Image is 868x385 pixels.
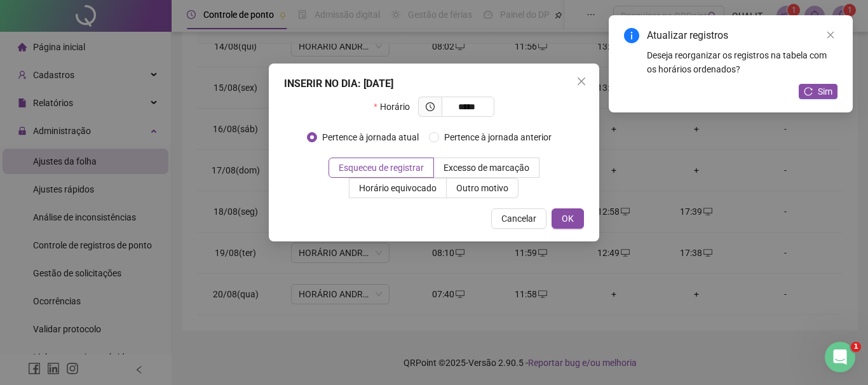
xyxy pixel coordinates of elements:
[284,76,584,91] div: INSERIR NO DIA : [DATE]
[374,97,417,117] label: Horário
[359,183,437,193] span: Horário equivocado
[824,28,837,42] a: Close
[317,130,424,144] span: Pertence à jornada atual
[647,28,837,43] div: Atualizar registros
[339,163,424,173] span: Esqueceu de registrar
[552,208,584,229] button: OK
[851,342,861,352] span: 1
[818,84,832,98] span: Sim
[444,163,529,173] span: Excesso de marcação
[456,183,508,193] span: Outro motivo
[491,208,546,229] button: Cancelar
[825,342,855,372] iframe: Intercom live chat
[804,87,813,96] span: reload
[571,71,592,91] button: Close
[647,48,837,76] div: Deseja reorganizar os registros na tabela com os horários ordenados?
[439,130,557,144] span: Pertence à jornada anterior
[799,84,837,99] button: Sim
[562,212,574,226] span: OK
[576,76,587,86] span: close
[624,28,639,43] span: info-circle
[426,102,435,111] span: clock-circle
[826,30,835,39] span: close
[501,212,536,226] span: Cancelar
